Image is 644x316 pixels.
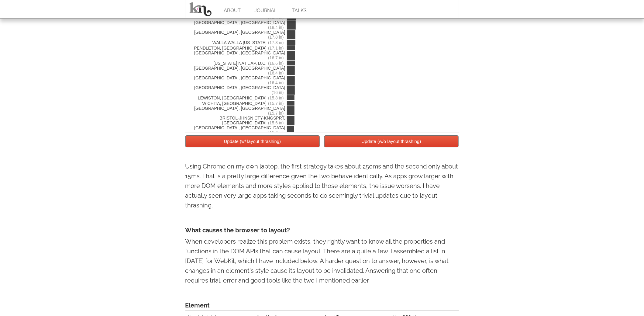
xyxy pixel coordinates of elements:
[185,75,285,85] span: [GEOGRAPHIC_DATA], [GEOGRAPHIC_DATA]
[185,106,285,116] span: [GEOGRAPHIC_DATA], [GEOGRAPHIC_DATA]
[272,90,284,95] span: (16 in)
[324,135,459,147] button: Update (w/o layout thrashing)
[268,111,284,116] span: (15.7 in)
[185,161,459,210] p: Using Chrome on my own laptop, the first strategy takes about 250ms and the second only about 15m...
[185,95,285,100] span: LEWISTON, [GEOGRAPHIC_DATA]
[185,61,285,66] span: [US_STATE] NAT'L AP, D.C.
[268,40,284,45] span: (17.3 in)
[185,101,285,106] span: WICHITA, [GEOGRAPHIC_DATA]
[185,85,285,95] span: [GEOGRAPHIC_DATA], [GEOGRAPHIC_DATA]
[185,50,285,60] span: [GEOGRAPHIC_DATA], [GEOGRAPHIC_DATA]
[268,71,284,75] span: (16.4 in)
[268,25,284,30] span: (18.4 in)
[268,35,284,40] span: (17.8 in)
[185,40,285,45] span: WALLA WALLA [US_STATE]
[185,116,285,125] span: BRISTOL-JHNSN CTY-KNGSPRT,[GEOGRAPHIC_DATA]
[268,130,284,135] span: (15.2 in)
[185,30,285,40] span: [GEOGRAPHIC_DATA], [GEOGRAPHIC_DATA]
[185,125,285,135] span: [GEOGRAPHIC_DATA], [GEOGRAPHIC_DATA]
[185,225,459,235] h4: What causes the browser to layout?
[185,46,285,50] span: PENDLETON, [GEOGRAPHIC_DATA]
[268,120,284,125] span: (15.6 in)
[268,55,284,60] span: (16.7 in)
[268,61,284,66] span: (16.6 in)
[185,237,459,285] p: When developers realize this problem exists, they rightly want to know all the properties and fun...
[268,95,284,100] span: (15.8 in)
[185,66,285,75] span: [GEOGRAPHIC_DATA], [GEOGRAPHIC_DATA]
[185,20,285,30] span: [GEOGRAPHIC_DATA], [GEOGRAPHIC_DATA]
[268,101,284,106] span: (15.7 in)
[268,80,284,85] span: (16.4 in)
[185,300,459,311] span: Element
[268,46,284,50] span: (17.1 in)
[185,135,320,147] button: Update (w/ layout thrashing)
